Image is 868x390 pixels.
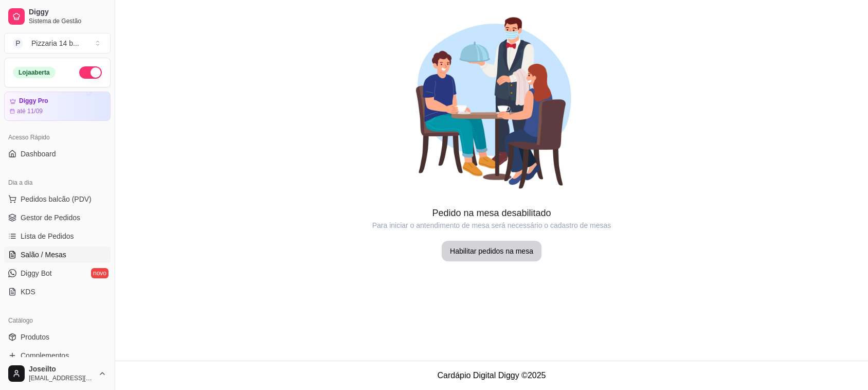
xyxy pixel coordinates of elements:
[21,194,92,204] span: Pedidos balcão (PDV)
[442,241,541,261] button: Habilitar pedidos na mesa
[13,67,56,78] div: Loja aberta
[115,206,868,220] article: Pedido na mesa desabilitado
[115,220,868,231] article: Para iniciar o antendimento de mesa será necessário o cadastro de mesas
[4,209,111,226] a: Gestor de Pedidos
[4,329,111,345] a: Produtos
[4,283,111,300] a: KDS
[21,287,35,297] span: KDS
[4,312,111,329] div: Catálogo
[4,4,111,29] a: DiggySistema de Gestão
[29,374,94,382] span: [EMAIL_ADDRESS][DOMAIN_NAME]
[21,350,69,361] span: Complementos
[21,149,56,159] span: Dashboard
[4,174,111,191] div: Dia a dia
[31,38,79,48] div: Pizzaria 14 b ...
[4,33,111,54] button: Select a team
[4,191,111,207] button: Pedidos balcão (PDV)
[4,129,111,146] div: Acesso Rápido
[4,228,111,244] a: Lista de Pedidos
[29,8,106,17] span: Diggy
[4,347,111,364] a: Complementos
[4,246,111,263] a: Salão / Mesas
[17,107,43,115] article: até 11/09
[21,231,74,241] span: Lista de Pedidos
[21,332,49,342] span: Produtos
[4,361,111,386] button: Joseilto[EMAIL_ADDRESS][DOMAIN_NAME]
[13,38,23,48] span: P
[19,97,48,105] article: Diggy Pro
[21,268,52,278] span: Diggy Bot
[21,250,66,260] span: Salão / Mesas
[115,361,868,390] footer: Cardápio Digital Diggy © 2025
[21,212,80,223] span: Gestor de Pedidos
[4,265,111,281] a: Diggy Botnovo
[4,146,111,162] a: Dashboard
[4,92,111,121] a: Diggy Proaté 11/09
[29,365,94,374] span: Joseilto
[29,17,106,25] span: Sistema de Gestão
[79,66,102,79] button: Alterar Status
